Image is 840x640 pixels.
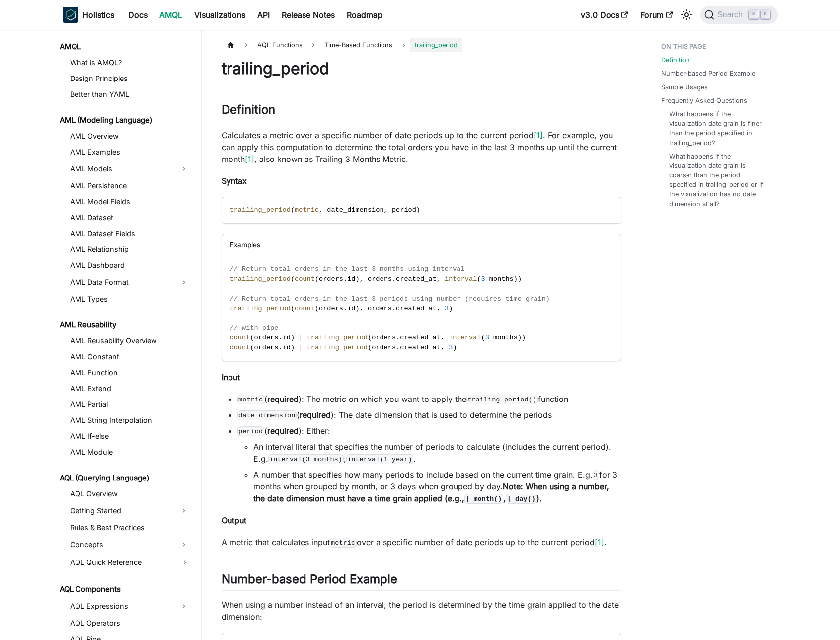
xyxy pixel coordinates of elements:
span: ( [481,334,485,341]
span: ) [355,275,359,283]
a: AML Types [67,292,193,306]
span: ( [250,344,254,351]
span: ) [514,275,518,283]
li: ( ): Either: [237,425,621,504]
a: Roadmap [341,7,388,23]
span: orders [319,275,343,283]
span: Time-Based Functions [319,38,397,52]
span: ) [453,344,457,351]
span: . [278,344,282,351]
span: id [347,275,355,283]
a: AML String Interpolation [67,413,193,427]
a: What is AMQL? [67,56,193,70]
span: months [489,275,514,283]
a: Frequently Asked Questions [661,96,747,105]
span: ) [355,305,359,312]
span: trailing_period [230,206,291,214]
span: 3 [449,344,453,351]
span: created_at [396,275,437,283]
code: 3 [593,470,599,480]
span: count [230,334,250,341]
a: AML Reusability Overview [67,334,193,348]
span: orders [372,334,396,341]
span: ( [368,334,372,341]
span: ( [291,206,295,214]
span: ) [518,334,522,341]
a: [1] [245,154,254,164]
span: ) [518,275,522,283]
p: When using a number instead of an interval, the period is determined by the time grain applied to... [222,599,621,623]
a: AML Examples [67,145,193,159]
a: Concepts [67,537,175,553]
strong: Note: When using a number, the date dimension must have a time grain applied (e.g., , ). [253,481,609,503]
span: interval [449,334,481,341]
span: Search [714,10,749,19]
span: ) [449,305,453,312]
a: AQL Operators [67,616,193,630]
a: AML Model Fields [67,195,193,209]
li: A number that specifies how many periods to include based on the current time grain. E.g. for 3 m... [253,469,621,504]
span: period [392,206,416,214]
span: , [319,206,323,214]
span: months [493,334,518,341]
span: date_dimension [327,206,383,214]
button: Expand sidebar category 'Getting Started' [175,503,193,519]
strong: required [300,410,331,420]
a: AMQL [57,40,193,54]
span: ( [291,275,295,283]
strong: required [267,426,299,436]
a: AML Overview [67,129,193,143]
a: AML Data Format [67,274,175,290]
code: metric [330,538,357,548]
span: orders [254,344,278,351]
a: AML (Modeling Language) [57,113,193,127]
span: ( [477,275,481,283]
span: . [392,275,396,283]
code: date_dimension [237,410,297,420]
a: AML Relationship [67,242,193,256]
span: trailing_period [307,344,368,351]
span: orders [372,344,396,351]
a: Rules & Best Practices [67,521,193,535]
code: interval(1 year) [346,454,414,464]
a: Forum [634,7,679,23]
nav: Docs sidebar [53,30,202,640]
a: AQL (Querying Language) [57,471,193,485]
span: created_at [396,305,437,312]
nav: Breadcrumbs [222,38,621,52]
span: , [441,334,445,341]
a: AML Dataset Fields [67,227,193,240]
span: // Return total orders in the last 3 months using interval [230,265,465,273]
span: , [360,275,364,283]
a: Docs [122,7,153,23]
a: AML Models [67,161,175,177]
span: . [343,275,347,283]
span: ) [522,334,526,341]
button: Expand sidebar category 'AQL Expressions' [175,598,193,614]
span: ( [368,344,372,351]
span: orders [319,305,343,312]
span: // Return total orders in the last 3 periods using number (requires time grain) [230,295,550,303]
span: id [283,344,291,351]
button: Expand sidebar category 'AML Models' [175,161,193,177]
a: AML Dataset [67,211,193,225]
a: AQL Components [57,582,193,596]
span: ) [416,206,420,214]
span: orders [368,275,392,283]
a: AML Function [67,366,193,380]
b: Holistics [82,9,114,21]
span: 3 [485,334,489,341]
button: Expand sidebar category 'Concepts' [175,537,193,553]
a: AQL Overview [67,487,193,501]
h2: Definition [222,102,621,121]
span: , [384,206,388,214]
span: id [347,305,355,312]
a: Better than YAML [67,87,193,101]
span: | [299,344,303,351]
span: trailing_period [230,275,291,283]
span: , [437,275,441,283]
span: , [441,344,445,351]
span: count [295,305,315,312]
a: AMQL [153,7,188,23]
span: AQL Functions [252,38,307,52]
